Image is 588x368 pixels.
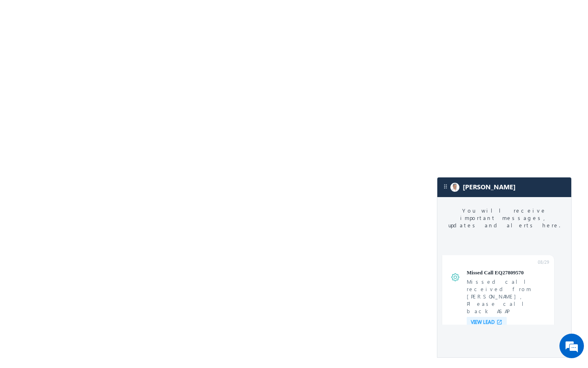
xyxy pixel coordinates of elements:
[471,319,494,325] span: VIEW LEAD
[481,258,549,266] span: 08/29
[467,278,549,315] span: Missed call received from Umesh bhagat, Please call back ASAP
[496,319,503,325] img: open
[437,177,572,358] div: carter-dragCarter[PERSON_NAME]You will receive important messages, updates and alerts here.08/291...
[442,183,449,190] img: carter-drag
[463,183,516,191] span: Carter
[450,183,459,192] img: Carter
[467,269,549,276] span: Missed Call EQ27809570
[437,197,571,239] span: You will receive important messages, updates and alerts here.
[467,317,507,328] div: VIEW LEAD
[450,272,460,282] img: 1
